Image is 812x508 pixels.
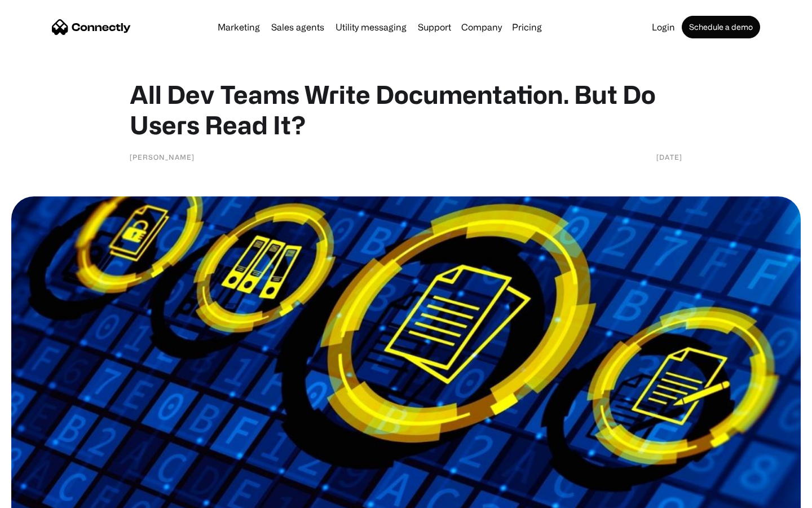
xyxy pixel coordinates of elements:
[413,23,456,32] a: Support
[11,488,68,504] aside: Language selected: English
[507,23,546,32] a: Pricing
[130,79,682,140] h1: All Dev Teams Write Documentation. But Do Users Read It?
[130,151,195,163] div: [PERSON_NAME]
[682,16,760,38] a: Schedule a demo
[267,23,329,32] a: Sales agents
[213,23,264,32] a: Marketing
[23,488,68,504] ul: Language list
[461,19,502,35] div: Company
[656,151,682,163] div: [DATE]
[647,23,679,32] a: Login
[331,23,411,32] a: Utility messaging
